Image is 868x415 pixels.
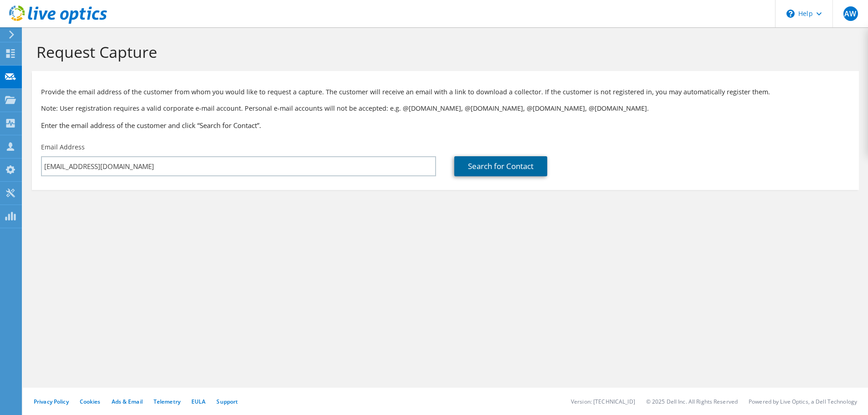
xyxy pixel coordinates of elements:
[41,87,850,97] p: Provide the email address of the customer from whom you would like to request a capture. The cust...
[571,398,635,405] li: Version: [TECHNICAL_ID]
[34,398,69,405] a: Privacy Policy
[843,6,858,21] span: AW
[41,120,850,130] h3: Enter the email address of the customer and click “Search for Contact”.
[154,398,180,405] a: Telemetry
[41,143,85,152] label: Email Address
[80,398,101,405] a: Cookies
[112,398,143,405] a: Ads & Email
[749,398,857,405] li: Powered by Live Optics, a Dell Technology
[216,398,238,405] a: Support
[191,398,205,405] a: EULA
[646,398,738,405] li: © 2025 Dell Inc. All Rights Reserved
[41,103,850,113] p: Note: User registration requires a valid corporate e-mail account. Personal e-mail accounts will ...
[454,156,547,176] a: Search for Contact
[786,10,795,18] svg: \n
[36,42,850,61] h1: Request Capture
